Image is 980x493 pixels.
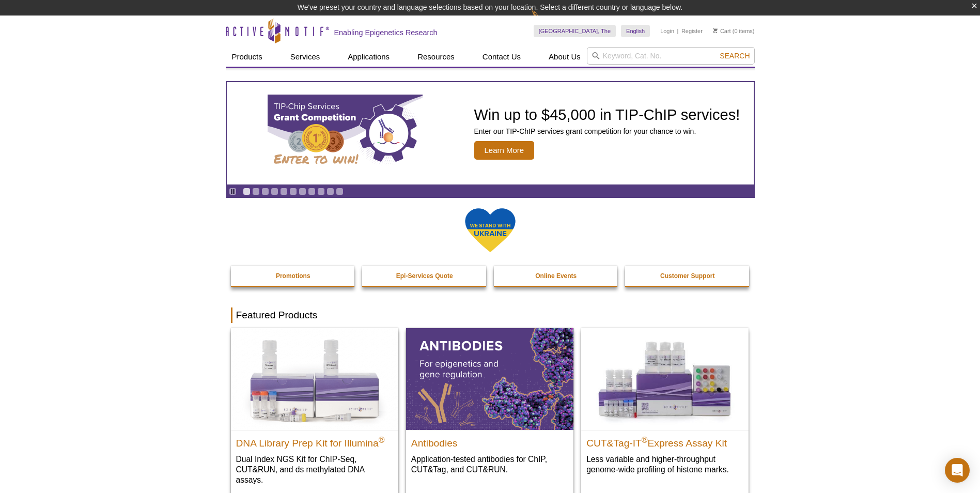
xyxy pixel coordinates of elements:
a: Services [284,47,326,67]
a: Go to slide 1 [243,188,251,195]
img: Change Here [531,8,558,32]
img: Your Cart [713,28,718,33]
strong: Online Events [535,272,577,280]
sup: ® [642,435,648,444]
a: Go to slide 8 [308,188,316,195]
p: Less variable and higher-throughput genome-wide profiling of histone marks​. [586,454,743,475]
a: [GEOGRAPHIC_DATA], The [534,25,616,37]
li: (0 items) [713,25,755,37]
a: Go to slide 6 [289,188,297,195]
article: TIP-ChIP Services Grant Competition [227,82,754,184]
a: Online Events [494,266,619,286]
a: Register [681,27,703,35]
a: Toggle autoplay [229,188,237,195]
h2: CUT&Tag-IT Express Assay Kit [586,433,743,449]
strong: Epi-Services Quote [396,272,453,280]
a: Go to slide 9 [317,188,325,195]
h2: Featured Products [231,307,750,323]
h2: Enabling Epigenetics Research [334,28,438,37]
p: Enter our TIP-ChIP services grant competition for your chance to win. [474,127,740,136]
a: Go to slide 11 [336,188,344,195]
a: Go to slide 7 [299,188,306,195]
p: Application-tested antibodies for ChIP, CUT&Tag, and CUT&RUN. [411,454,568,475]
a: Login [660,27,674,35]
a: Products [226,47,269,67]
a: Contact Us [476,47,527,67]
p: Dual Index NGS Kit for ChIP-Seq, CUT&RUN, and ds methylated DNA assays. [236,454,393,485]
div: Open Intercom Messenger [945,458,970,483]
img: We Stand With Ukraine [464,207,516,253]
span: Search [720,52,750,60]
h2: DNA Library Prep Kit for Illumina [236,433,393,449]
a: About Us [542,47,587,67]
a: Customer Support [625,266,750,286]
img: DNA Library Prep Kit for Illumina [231,328,398,429]
img: All Antibodies [406,328,573,429]
a: English [621,25,650,37]
a: Go to slide 10 [326,188,334,195]
a: TIP-ChIP Services Grant Competition Win up to $45,000 in TIP-ChIP services! Enter our TIP-ChIP se... [227,82,754,184]
strong: Promotions [276,272,310,280]
a: Epi-Services Quote [362,266,487,286]
a: Applications [341,47,396,67]
strong: Customer Support [660,272,714,280]
h2: Antibodies [411,433,568,449]
input: Keyword, Cat. No. [587,47,755,65]
a: Go to slide 2 [252,188,260,195]
a: Go to slide 4 [271,188,278,195]
a: CUT&Tag-IT® Express Assay Kit CUT&Tag-IT®Express Assay Kit Less variable and higher-throughput ge... [581,328,749,485]
img: CUT&Tag-IT® Express Assay Kit [581,328,749,429]
a: Resources [411,47,461,67]
a: Promotions [231,266,356,286]
sup: ® [379,435,385,444]
span: Learn More [474,141,535,160]
a: All Antibodies Antibodies Application-tested antibodies for ChIP, CUT&Tag, and CUT&RUN. [406,328,573,485]
img: TIP-ChIP Services Grant Competition [268,95,423,172]
li: | [677,25,679,37]
a: Cart [713,27,731,35]
a: Go to slide 5 [280,188,288,195]
button: Search [717,51,753,60]
a: Go to slide 3 [261,188,269,195]
h2: Win up to $45,000 in TIP-ChIP services! [474,107,740,122]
